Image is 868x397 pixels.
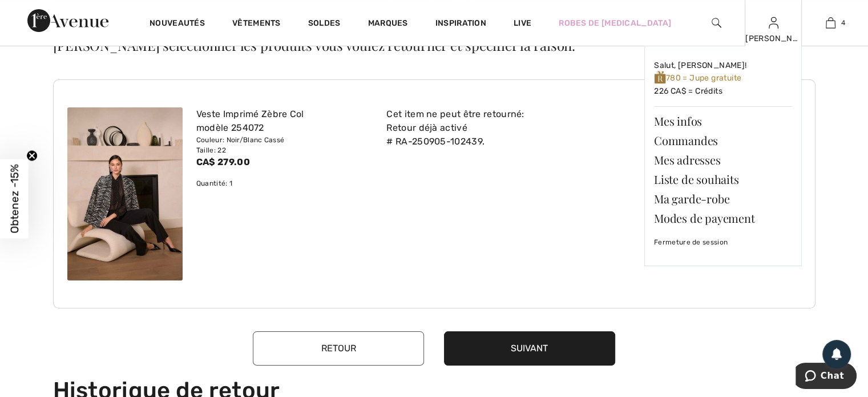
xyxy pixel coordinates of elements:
[8,164,21,233] span: Obtenez -15%
[802,16,858,30] a: 4
[654,228,792,256] a: Fermeture de session
[196,178,366,189] div: Quantité: 1
[444,331,615,366] button: Suivant
[796,363,857,391] iframe: Ouvre un widget dans lequel vous pouvez chatter avec l’un de nos agents
[514,17,531,29] a: Live
[654,70,666,85] img: loyalty_logo_r.svg
[769,16,778,30] img: Mes infos
[559,17,671,29] a: Robes de [MEDICAL_DATA]
[380,107,587,149] div: Cet item ne peut être retourné: Retour déjà activé # RA-250905-102439.
[712,16,721,30] img: recherche
[67,107,183,280] img: joseph-ribkoff-jackets-blazers-black-off-white_254072_1_d3f3_search.jpg
[435,18,486,30] span: Inspiration
[769,17,778,28] a: Se connecter
[308,18,341,30] a: Soldes
[654,150,792,170] a: Mes adresses
[253,331,424,366] button: Retour
[196,107,366,135] div: Veste Imprimé Zèbre Col modèle 254072
[654,111,792,131] a: Mes infos
[745,33,801,45] div: [PERSON_NAME]
[841,18,845,28] span: 4
[150,18,205,30] a: Nouveautés
[654,61,746,70] span: Salut, [PERSON_NAME]!
[232,18,281,30] a: Vêtements
[368,18,408,30] a: Marques
[654,208,792,228] a: Modes de payement
[196,135,366,145] div: Couleur: Noir/Blanc Cassé
[654,170,792,189] a: Liste de souhaits
[26,150,38,161] button: Close teaser
[53,38,815,52] h2: [PERSON_NAME] sélectionner les produits vous voulez retourner et spécifier la raison.
[826,16,835,30] img: Mon panier
[196,145,366,155] div: Taille: 22
[27,9,108,32] img: 1ère Avenue
[654,73,741,83] span: 780 = Jupe gratuite
[196,155,366,169] div: CA$ 279.00
[654,55,792,102] a: Salut, [PERSON_NAME]! 780 = Jupe gratuite226 CA$ = Crédits
[654,189,792,208] a: Ma garde-robe
[654,131,792,150] a: Commandes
